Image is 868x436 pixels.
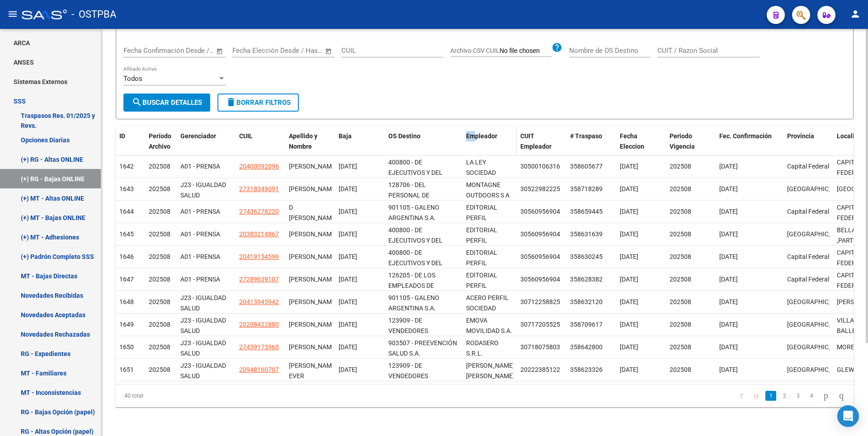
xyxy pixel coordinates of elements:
[764,388,778,403] li: page 1
[466,361,514,381] div: [PERSON_NAME] [PERSON_NAME]
[670,230,691,238] span: 202508
[289,362,337,390] span: [PERSON_NAME] EVER [PERSON_NAME]
[180,362,226,380] span: J23 - IGUALDAD SALUD
[520,343,560,351] span: 30718075803
[570,230,603,238] span: 358631639
[339,297,381,307] div: [DATE]
[149,163,170,170] span: 202508
[388,249,443,297] span: 400800 - DE EJECUTIVOS Y DEL PERSONAL DE DIRECCION DE EMPRESAS
[466,157,513,198] div: LA LEY SOCIEDAD ANONIMA UNIPER
[520,185,560,192] span: 30522982225
[335,127,385,156] datatable-header-cell: Baja
[132,98,202,107] span: Buscar Detalles
[339,229,381,239] div: [DATE]
[289,298,337,305] span: [PERSON_NAME]
[520,230,560,238] span: 30560956904
[570,208,603,215] span: 358659445
[119,343,134,351] span: 1650
[239,276,279,283] span: 27289639107
[149,208,170,215] span: 202508
[520,366,560,373] span: 20222385122
[270,47,314,55] input: End date
[670,208,691,215] span: 202508
[620,276,638,283] span: [DATE]
[787,343,848,351] span: [GEOGRAPHIC_DATA]
[339,274,381,285] div: [DATE]
[149,366,170,373] span: 202508
[339,206,381,217] div: [DATE]
[570,253,603,260] span: 358630245
[289,185,337,192] span: [PERSON_NAME]
[289,163,337,170] span: [PERSON_NAME]
[177,127,236,156] datatable-header-cell: Gerenciador
[837,366,854,373] span: GLEW
[566,127,616,156] datatable-header-cell: # Traspaso
[239,230,279,238] span: 20383214867
[620,366,638,373] span: [DATE]
[670,163,691,170] span: 202508
[180,230,220,238] span: A01 - PRENSA
[339,319,381,330] div: [DATE]
[149,185,170,192] span: 202508
[787,163,829,170] span: Capital Federal
[450,47,500,54] span: Archivo CSV CUIL
[388,294,439,312] span: 901105 - GALENO ARGENTINA S.A.
[716,127,783,156] datatable-header-cell: Fec. Confirmación
[239,163,279,170] span: 20400092096
[466,180,513,201] div: MONTAGNE OUTDOORS S A
[850,9,861,19] mat-icon: person
[670,185,691,192] span: 202508
[783,127,833,156] datatable-header-cell: Provincia
[385,127,462,156] datatable-header-cell: OS Destino
[787,298,848,305] span: [GEOGRAPHIC_DATA]
[285,127,335,156] datatable-header-cell: Apellido y Nombre
[132,97,142,108] mat-icon: search
[180,317,226,334] span: J23 - IGUALDAD SALUD
[670,366,691,373] span: 202508
[180,132,216,140] span: Gerenciador
[787,185,848,192] span: [GEOGRAPHIC_DATA]
[239,366,279,373] span: 20948160707
[226,97,236,108] mat-icon: delete
[116,384,262,407] div: 40 total
[787,208,829,215] span: Capital Federal
[239,132,253,140] span: CUIL
[670,321,691,328] span: 202508
[570,185,603,192] span: 358718289
[466,132,497,140] span: Empleador
[805,388,818,403] li: page 4
[500,47,552,55] input: Archivo CSV CUIL
[670,253,691,260] span: 202508
[466,270,513,311] div: EDITORIAL PERFIL SOCIEDAD ANON
[339,342,381,352] div: [DATE]
[570,298,603,305] span: 358632120
[180,181,226,199] span: J23 - IGUALDAD SALUD
[620,343,638,351] span: [DATE]
[119,298,134,305] span: 1648
[835,391,848,401] a: go to last page
[239,185,279,192] span: 27318349091
[466,202,513,244] div: EDITORIAL PERFIL SOCIEDAD ANON
[719,276,738,283] span: [DATE]
[149,253,170,260] span: 202508
[719,208,738,215] span: [DATE]
[719,366,738,373] span: [DATE]
[620,185,638,192] span: [DATE]
[791,388,805,403] li: page 3
[149,230,170,238] span: 202508
[787,321,848,328] span: [GEOGRAPHIC_DATA]
[339,184,381,194] div: [DATE]
[215,46,225,56] button: Open calendar
[339,252,381,262] div: [DATE]
[620,163,638,170] span: [DATE]
[289,132,317,150] span: Apellido y Nombre
[787,132,814,140] span: Provincia
[778,388,791,403] li: page 2
[670,132,695,150] span: Periodo Vigencia
[239,208,279,215] span: 27436278220
[837,343,863,351] span: MORENO
[719,230,738,238] span: [DATE]
[119,253,134,260] span: 1646
[666,127,716,156] datatable-header-cell: Periodo Vigencia
[837,405,859,427] div: Open Intercom Messenger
